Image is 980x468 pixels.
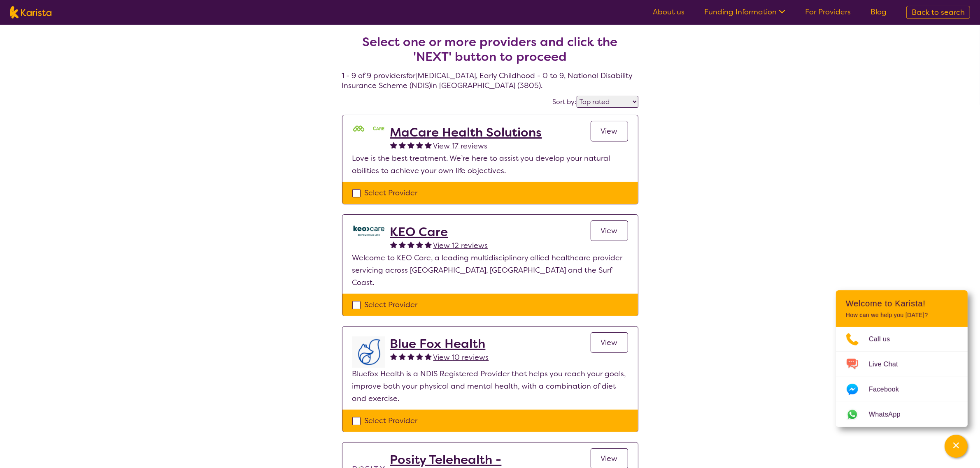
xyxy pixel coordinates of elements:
span: View 10 reviews [433,352,489,362]
p: Love is the best treatment. We’re here to assist you develop your natural abilities to achieve yo... [352,152,628,177]
a: Back to search [906,6,970,19]
p: How can we help you [DATE]? [846,312,958,319]
img: lyehhyr6avbivpacwqcf.png [352,336,385,368]
a: MaCare Health Solutions [390,125,542,140]
img: fullstar [416,353,423,360]
span: View [601,126,618,136]
button: Channel Menu [945,435,968,458]
a: Funding Information [704,7,785,17]
img: fullstar [390,141,397,148]
h4: 1 - 9 of 9 providers for [MEDICAL_DATA] , Early Childhood - 0 to 9 , National Disability Insuranc... [342,15,638,90]
a: Blog [871,7,887,17]
span: View 12 reviews [433,241,488,250]
img: fullstar [425,353,432,360]
img: fullstar [399,353,406,360]
span: Back to search [912,7,965,17]
img: a39ze0iqsfmbvtwnthmw.png [352,225,385,236]
span: View [601,454,618,463]
span: Facebook [869,383,909,396]
img: fullstar [399,241,406,248]
span: WhatsApp [869,408,910,421]
a: For Providers [805,7,851,17]
h2: Select one or more providers and click the 'NEXT' button to proceed [352,35,629,64]
h2: Welcome to Karista! [846,299,958,308]
a: View 12 reviews [433,239,488,252]
img: Karista logo [10,6,51,19]
img: fullstar [390,353,397,360]
div: Channel Menu [836,290,968,427]
a: Web link opens in a new tab. [836,402,968,427]
a: View [591,220,628,241]
p: Bluefox Health is a NDIS Registered Provider that helps you reach your goals, improve both your p... [352,368,628,405]
img: fullstar [416,241,423,248]
img: fullstar [425,141,432,148]
img: fullstar [416,141,423,148]
img: fullstar [407,241,414,248]
img: fullstar [425,241,432,248]
img: mgttalrdbt23wl6urpfy.png [352,125,385,133]
a: KEO Care [390,225,488,239]
img: fullstar [407,353,414,360]
ul: Choose channel [836,327,968,427]
img: fullstar [407,141,414,148]
a: View 10 reviews [433,351,489,364]
span: Live Chat [869,358,908,371]
a: View 17 reviews [433,140,488,152]
span: View [601,226,618,236]
span: Call us [869,333,900,345]
img: fullstar [390,241,397,248]
a: View [591,121,628,141]
span: View [601,338,618,348]
p: Welcome to KEO Care, a leading multidisciplinary allied healthcare provider servicing across [GEO... [352,252,628,289]
label: Sort by: [553,97,577,106]
a: Blue Fox Health [390,336,489,351]
span: View 17 reviews [433,141,488,151]
img: fullstar [399,141,406,148]
a: About us [653,7,684,17]
a: View [591,332,628,353]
